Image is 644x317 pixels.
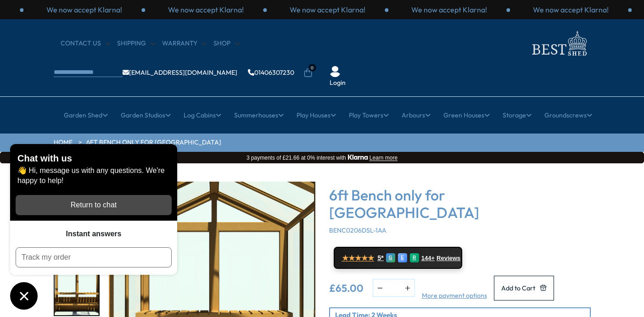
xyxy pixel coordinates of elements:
[501,285,535,291] span: Add to Cart
[54,138,73,147] a: HOME
[23,5,145,15] div: 2 / 3
[410,253,419,262] div: R
[267,5,388,15] div: 1 / 3
[544,104,592,127] a: Groundscrews
[117,39,155,48] a: Shipping
[421,255,435,262] span: 144+
[329,226,386,234] span: BENC0206DSL-1AA
[398,253,407,262] div: E
[437,255,460,262] span: Reviews
[168,5,244,15] p: We now accept Klarna!
[290,5,365,15] p: We now accept Klarna!
[349,104,389,127] a: Play Towers
[234,104,284,127] a: Summerhouses
[526,28,591,58] img: logo
[86,138,221,147] a: 6ft Bench only for [GEOGRAPHIC_DATA]
[386,253,395,262] div: G
[308,64,316,72] span: 0
[330,78,346,88] a: Login
[213,39,240,48] a: Shop
[342,254,374,262] span: ★★★★★
[162,39,207,48] a: Warranty
[334,247,462,269] a: ★★★★★ 5* G E R 144+ Reviews
[64,104,108,127] a: Garden Shed
[329,186,591,222] h3: 6ft Bench only for [GEOGRAPHIC_DATA]
[303,68,313,78] a: 0
[510,5,632,15] div: 3 / 3
[184,104,221,127] a: Log Cabins
[145,5,267,15] div: 3 / 3
[422,291,487,300] a: More payment options
[329,283,364,293] ins: £65.00
[297,104,336,127] a: Play Houses
[121,104,171,127] a: Garden Studios
[402,104,431,127] a: Arbours
[123,69,237,76] a: [EMAIL_ADDRESS][DOMAIN_NAME]
[443,104,490,127] a: Green Houses
[46,5,122,15] p: We now accept Klarna!
[411,5,487,15] p: We now accept Klarna!
[494,276,554,300] button: Add to Cart
[503,104,532,127] a: Storage
[7,144,180,310] inbox-online-store-chat: Shopify online store chat
[330,66,341,77] img: User Icon
[61,39,110,48] a: CONTACT US
[248,69,294,76] a: 01406307230
[533,5,609,15] p: We now accept Klarna!
[388,5,510,15] div: 2 / 3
